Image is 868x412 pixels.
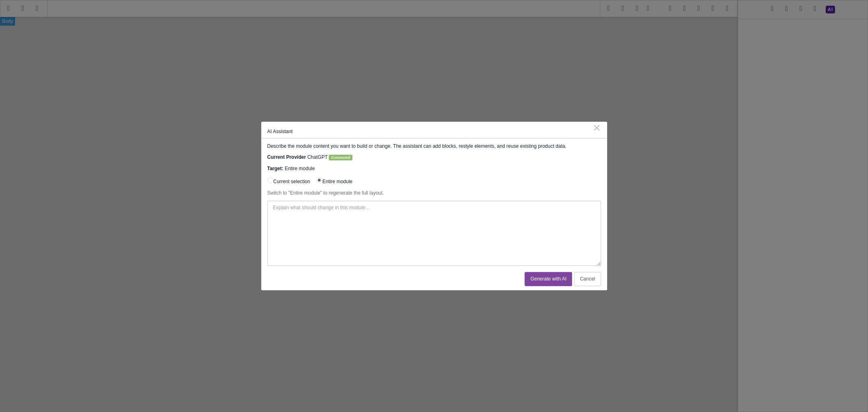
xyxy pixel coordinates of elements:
[267,189,601,197] p: Switch to "Entire module" to regenerate the full layout.
[316,176,352,185] label: Entire module
[267,177,273,183] input: Current selection
[574,272,601,286] button: Cancel
[316,177,322,183] input: Entire module
[267,128,601,135] div: AI Assistant
[329,155,352,160] span: Connected
[267,154,306,160] strong: Current Provider
[267,166,284,171] strong: Target:
[525,272,572,286] button: Generate with AI
[285,166,315,171] span: Entire module
[267,176,310,185] label: Current selection
[307,154,328,160] span: ChatGPT
[267,142,601,150] p: Describe the module content you want to build or change. The assistant can add blocks, restyle el...
[593,124,601,131] div: ⨯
